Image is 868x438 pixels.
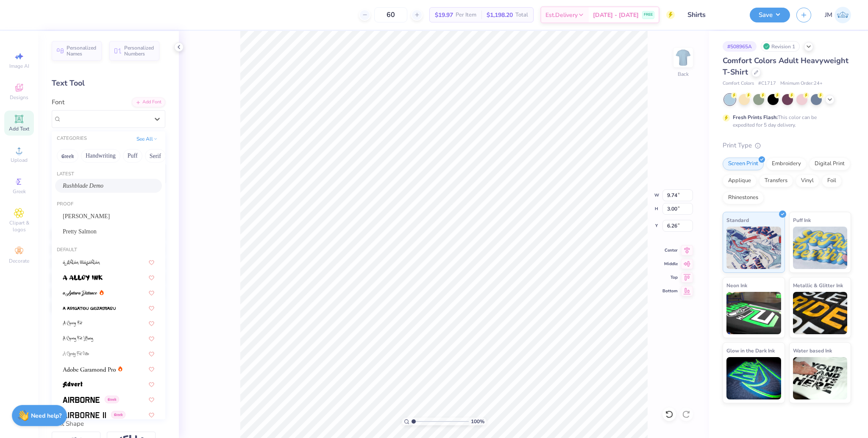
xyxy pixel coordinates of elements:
[487,11,513,19] span: $1,198.20
[63,181,103,190] span: Rushblade Demo
[761,41,800,52] div: Revision 1
[374,7,407,22] input: – –
[105,396,119,403] span: Greek
[63,336,93,342] img: A Charming Font Leftleaning
[63,290,97,296] img: a Antara Distance
[57,135,87,142] div: CATEGORIES
[793,346,832,355] span: Water based Ink
[123,149,142,163] button: Puff
[456,11,476,19] span: Per Item
[750,8,790,22] button: Save
[132,97,165,107] div: Add Font
[796,175,819,187] div: Vinyl
[644,12,653,18] span: FREE
[63,212,110,221] span: [PERSON_NAME]
[723,191,764,204] div: Rhinestones
[13,188,26,195] span: Greek
[63,227,97,236] span: Pretty Salmon
[81,149,120,163] button: Handwriting
[793,281,843,290] span: Metallic & Glitter Ink
[63,321,83,327] img: A Charming Font
[471,418,484,425] span: 100 %
[111,411,125,419] span: Greek
[825,7,851,23] a: JM
[9,258,29,264] span: Decorate
[793,227,848,269] img: Puff Ink
[4,219,34,233] span: Clipart & logos
[63,305,116,311] img: a Arigatou Gozaimasu
[11,157,28,164] span: Upload
[52,419,165,429] div: Text Shape
[9,125,29,132] span: Add Text
[10,94,28,101] span: Designs
[822,175,842,187] div: Foil
[759,175,793,187] div: Transfers
[726,357,781,399] img: Glow in the Dark Ink
[723,55,849,77] span: Comfort Colors Adult Heavyweight T-Shirt
[726,346,775,355] span: Glow in the Dark Ink
[780,80,823,87] span: Minimum Order: 24 +
[52,78,165,89] div: Text Tool
[681,6,743,23] input: Untitled Design
[31,412,61,420] strong: Need help?
[67,45,97,57] span: Personalized Names
[662,288,678,294] span: Bottom
[52,97,64,107] label: Font
[145,149,166,163] button: Serif
[52,247,165,254] div: Default
[63,351,89,357] img: A Charming Font Outline
[723,41,757,52] div: # 508965A
[662,261,678,267] span: Middle
[809,158,850,170] div: Digital Print
[63,382,83,388] img: Advert
[835,7,851,23] img: John Michael Binayas
[726,281,747,290] span: Neon Ink
[662,247,678,253] span: Center
[793,357,848,399] img: Water based Ink
[793,216,811,225] span: Puff Ink
[723,175,757,187] div: Applique
[793,292,848,334] img: Metallic & Glitter Ink
[63,366,116,372] img: Adobe Garamond Pro
[545,11,578,19] span: Est. Delivery
[723,141,851,150] div: Print Type
[675,49,692,66] img: Back
[57,149,78,163] button: Greek
[733,114,837,129] div: This color can be expedited for 5 day delivery.
[63,260,100,266] img: a Ahlan Wasahlan
[515,11,528,19] span: Total
[726,227,781,269] img: Standard
[63,275,103,281] img: a Alloy Ink
[63,412,106,418] img: Airborne II
[723,80,754,87] span: Comfort Colors
[726,216,749,225] span: Standard
[662,274,678,280] span: Top
[52,171,165,178] div: Latest
[52,201,165,208] div: Proof
[733,114,778,121] strong: Fresh Prints Flash:
[766,158,807,170] div: Embroidery
[723,158,764,170] div: Screen Print
[63,397,100,403] img: Airborne
[758,80,776,87] span: # C1717
[124,45,154,57] span: Personalized Numbers
[726,292,781,334] img: Neon Ink
[678,70,689,78] div: Back
[9,63,29,69] span: Image AI
[593,11,639,19] span: [DATE] - [DATE]
[435,11,453,19] span: $19.97
[825,10,832,20] span: JM
[134,135,160,143] button: See All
